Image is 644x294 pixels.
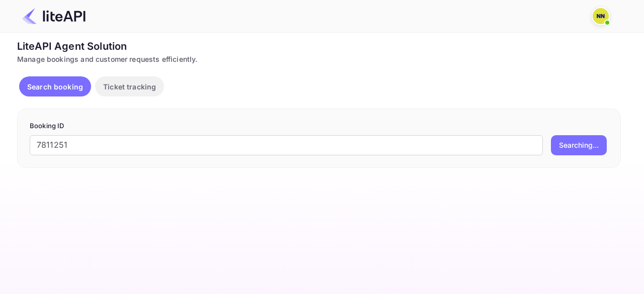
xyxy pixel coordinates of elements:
[103,81,156,92] p: Ticket tracking
[17,54,621,64] div: Manage bookings and customer requests efficiently.
[30,121,608,131] p: Booking ID
[22,8,86,24] img: LiteAPI Logo
[30,135,543,155] input: Enter Booking ID (e.g., 63782194)
[17,39,621,54] div: LiteAPI Agent Solution
[551,135,607,155] button: Searching...
[593,8,609,24] img: N/A N/A
[27,81,83,92] p: Search booking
